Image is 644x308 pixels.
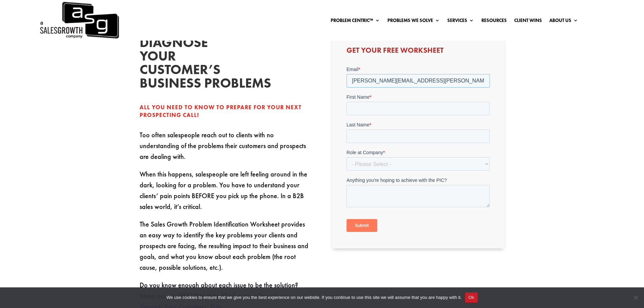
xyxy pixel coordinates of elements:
h3: Get Your Free Worksheet [347,47,490,57]
a: Problem Centric™ [331,18,380,25]
p: When this happens, salespeople are left feeling around in the dark, looking for a problem. You ha... [140,169,312,219]
p: Too often salespeople reach out to clients with no understanding of the problems their customers ... [140,129,312,169]
a: Resources [481,18,507,25]
div: All you need to know to prepare for your next prospecting call! [140,103,312,120]
button: Ok [465,292,478,303]
a: Services [447,18,474,25]
a: Problems We Solve [387,18,440,25]
a: Client Wins [514,18,542,25]
span: We use cookies to ensure that we give you the best experience on our website. If you continue to ... [166,294,461,301]
h2: Diagnose your customer’s business problems [140,36,241,93]
span: No [632,294,639,301]
p: The Sales Growth Problem Identification Worksheet provides an easy way to identify the key proble... [140,219,312,280]
a: About Us [549,18,578,25]
iframe: Form 0 [347,66,490,238]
